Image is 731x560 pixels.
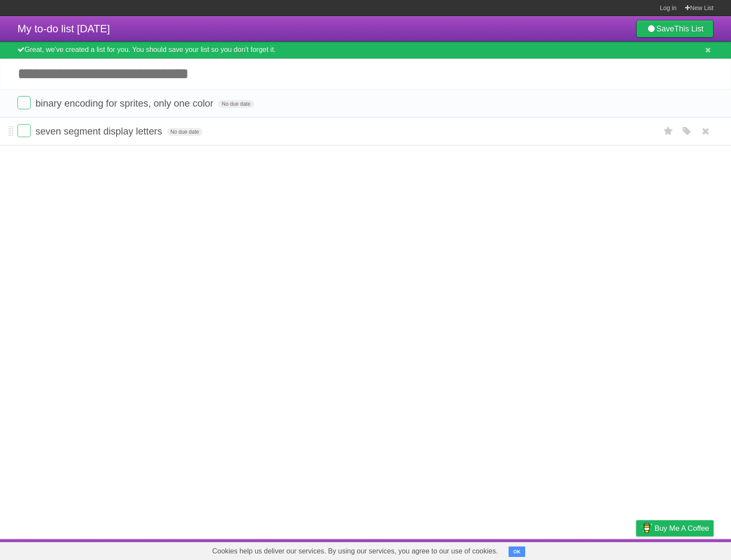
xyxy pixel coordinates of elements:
[595,541,614,558] a: Terms
[204,543,507,560] span: Cookies help us deliver our services. By using our services, you agree to our use of cookies.
[636,520,714,536] a: Buy me a coffee
[674,24,703,33] b: This List
[35,126,164,137] span: seven segment display letters
[17,23,110,35] span: My to-do list [DATE]
[35,98,215,109] span: binary encoding for sprites, only one color
[509,546,526,557] button: OK
[658,541,714,558] a: Suggest a feature
[218,100,253,108] span: No due date
[660,124,677,138] label: Star task
[520,541,538,558] a: About
[17,96,31,109] label: Done
[655,521,709,536] span: Buy me a coffee
[167,128,202,136] span: No due date
[549,541,584,558] a: Developers
[17,124,31,137] label: Done
[641,521,652,536] img: Buy me a coffee
[625,541,648,558] a: Privacy
[636,20,714,38] a: SaveThis List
